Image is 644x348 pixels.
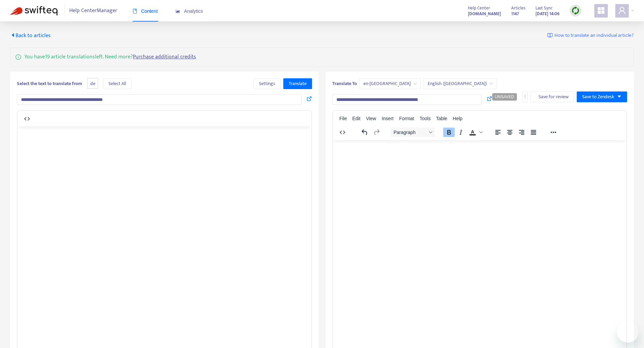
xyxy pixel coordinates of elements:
span: Save to Zendesk [582,93,614,101]
span: Help Center [468,4,490,12]
span: appstore [597,6,605,15]
span: caret-down [617,94,622,99]
span: Analytics [175,8,203,14]
span: Help Center Manager [69,4,117,17]
span: book [133,9,137,14]
img: image-link [547,33,553,38]
span: Tools [420,116,431,121]
span: Articles [511,4,525,12]
button: Reveal or hide additional toolbar items [548,128,559,137]
span: English (UK) [428,79,493,89]
button: Select All [103,78,132,89]
img: Swifteq [10,6,57,16]
span: Select All [109,80,126,87]
img: sync.dc5367851b00ba804db3.png [571,6,580,15]
button: Undo [359,128,371,137]
button: Bold [443,128,455,137]
button: Save to Zendeskcaret-down [577,91,627,102]
span: Format [399,116,414,121]
span: Last Sync [535,4,553,12]
button: Justify [528,128,539,137]
strong: 1147 [511,10,519,18]
span: Insert [382,116,393,121]
span: Content [133,8,158,14]
span: Edit [352,116,360,121]
span: UNSAVED [495,95,514,99]
span: How to translate an individual article? [554,32,634,39]
span: area-chart [175,9,180,14]
a: Purchase additional credits [133,52,196,61]
b: Select the text to translate from [17,80,82,87]
span: Table [436,116,447,121]
span: caret-left [10,32,16,38]
span: more [523,94,527,99]
button: Align right [516,128,527,137]
b: Translate To [332,80,357,87]
span: en-gb [363,79,417,89]
strong: [DATE] 14:06 [535,10,559,18]
button: Save for review [530,91,574,102]
button: Translate [283,78,312,89]
button: Italic [455,128,467,137]
span: Save for review [539,93,569,101]
p: You have 19 article translations left. Need more? [24,53,196,61]
button: Redo [371,128,382,137]
a: How to translate an individual article? [547,32,634,39]
a: [DOMAIN_NAME] [468,10,501,18]
span: File [339,116,347,121]
span: info-circle [16,53,21,60]
button: Block Paragraph [391,128,435,137]
button: more [522,91,528,102]
span: Translate [289,80,307,87]
button: Align left [492,128,504,137]
div: Text color Black [467,128,484,137]
button: Settings [254,78,281,89]
button: Align center [504,128,516,137]
span: Settings [259,80,275,87]
span: View [366,116,376,121]
iframe: Schaltfläche zum Öffnen des Messaging-Fensters [617,321,639,343]
span: user [618,6,626,15]
span: de [87,78,98,89]
span: Paragraph [393,130,427,135]
span: Help [453,116,462,121]
strong: [DOMAIN_NAME] [468,10,501,18]
span: Back to articles [10,31,51,40]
